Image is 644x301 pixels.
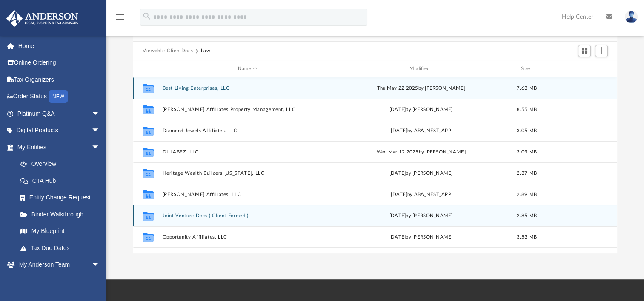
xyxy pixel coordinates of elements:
[12,156,113,173] a: Overview
[517,213,537,218] span: 2.85 MB
[336,170,506,177] div: [DATE] by [PERSON_NAME]
[163,85,332,91] button: Best Living Enterprises, LLC
[517,235,537,239] span: 3.53 MB
[12,223,109,240] a: My Blueprint
[92,139,109,156] span: arrow_drop_down
[12,172,113,189] a: CTA Hub
[517,107,537,112] span: 8.55 MB
[517,86,537,91] span: 7.63 MB
[595,45,608,57] button: Add
[137,65,158,73] div: id
[336,85,506,92] div: Thu May 22 2025 by [PERSON_NAME]
[336,106,506,114] div: [DATE] by [PERSON_NAME]
[336,148,506,156] div: Wed Mar 12 2025 by [PERSON_NAME]
[6,37,113,54] a: Home
[143,47,193,55] button: Viewable-ClientDocs
[162,65,332,73] div: Name
[336,212,506,220] div: [DATE] by [PERSON_NAME]
[4,10,81,27] img: Anderson Advisors Platinum Portal
[163,213,332,219] button: Joint Venture Docs ( Client Formed )
[163,234,332,240] button: Opportunity Affiliates, LLC
[517,128,537,133] span: 3.05 MB
[92,105,109,122] span: arrow_drop_down
[336,65,506,73] div: Modified
[133,77,617,253] div: grid
[6,88,113,105] a: Order StatusNEW
[163,170,332,176] button: Heritage Wealth Builders [US_STATE], LLC
[6,54,113,71] a: Online Ordering
[142,11,152,21] i: search
[510,65,544,73] div: Size
[336,127,506,135] div: [DATE] by ABA_NEST_APP
[517,171,537,176] span: 2.37 MB
[6,139,113,156] a: My Entitiesarrow_drop_down
[517,150,537,154] span: 3.09 MB
[6,105,113,122] a: Platinum Q&Aarrow_drop_down
[6,256,109,273] a: My Anderson Teamarrow_drop_down
[115,12,125,22] i: menu
[336,191,506,199] div: [DATE] by ABA_NEST_APP
[115,16,125,22] a: menu
[92,256,109,274] span: arrow_drop_down
[6,71,113,88] a: Tax Organizers
[12,189,113,206] a: Entity Change Request
[6,122,113,139] a: Digital Productsarrow_drop_down
[163,128,332,133] button: Diamond Jewels Affiliates, LLC
[547,65,607,73] div: id
[12,239,113,256] a: Tax Due Dates
[201,47,211,55] button: Law
[336,233,506,241] div: [DATE] by [PERSON_NAME]
[92,122,109,139] span: arrow_drop_down
[163,107,332,112] button: [PERSON_NAME] Affiliates Property Management, LLC
[163,192,332,197] button: [PERSON_NAME] Affiliates, LLC
[49,90,68,103] div: NEW
[163,149,332,155] button: DJ JABEZ, LLC
[625,11,638,23] img: User Pic
[517,192,537,197] span: 2.89 MB
[578,45,591,57] button: Switch to Grid View
[12,206,113,223] a: Binder Walkthrough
